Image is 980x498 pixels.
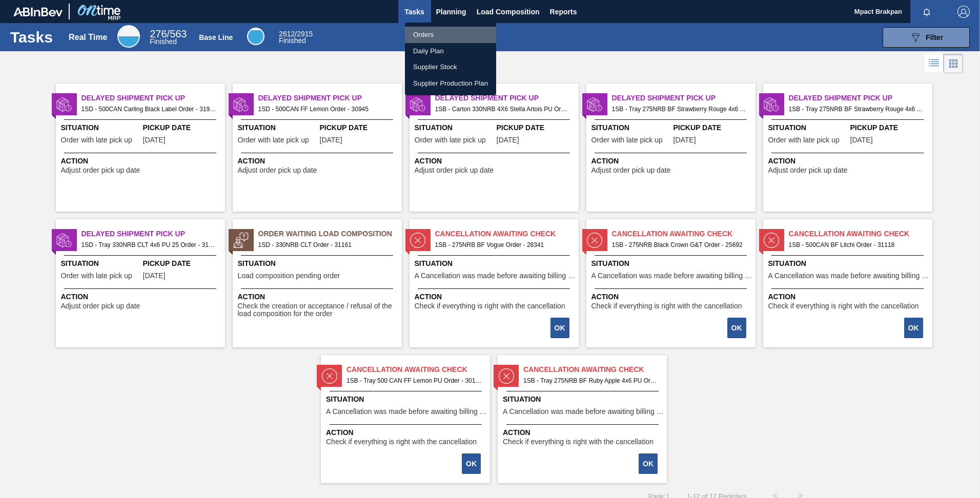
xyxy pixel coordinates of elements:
a: Orders [405,27,496,43]
a: Daily Plan [405,43,496,59]
a: Supplier Stock [405,59,496,75]
a: Supplier Production Plan [405,75,496,92]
